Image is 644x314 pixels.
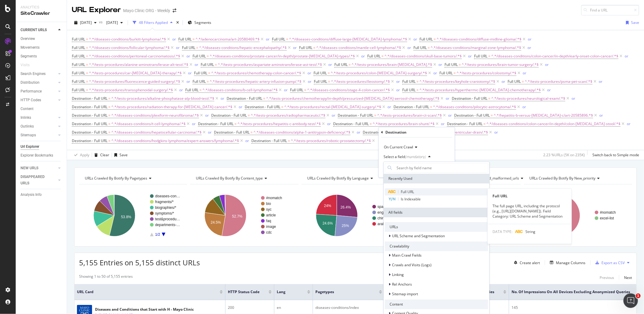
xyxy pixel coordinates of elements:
div: Movements [21,44,40,51]
span: = [454,70,456,76]
span: = [207,53,209,59]
button: or [308,70,311,76]
span: ^.*/diseases-conditions/colon-cancer/in-depth/early-onset-colon-cancer/.*$ [491,52,618,60]
div: or [187,79,190,84]
div: Visits [21,62,30,68]
span: 1 [636,293,641,298]
button: or [625,53,628,59]
div: Next [624,275,632,280]
div: Apply [80,152,89,157]
button: or [205,112,209,118]
button: or [179,87,183,93]
a: Sitemaps [21,132,56,138]
div: or [599,113,603,118]
span: Full URL [182,45,195,50]
button: Next [624,274,632,281]
span: ^.*/tests-procedures/chemotherapy-colon-cancer/.*$ [211,69,301,77]
div: Inlinks [21,115,31,121]
div: Clear [100,152,109,157]
a: Inlinks [21,115,56,121]
button: Export as CSV [593,258,625,267]
span: Full URL [419,37,433,42]
span: Destination - Full URL [454,113,490,118]
iframe: Intercom live chat [623,293,638,308]
span: Destination - Full URL [452,96,487,101]
div: or [293,45,297,50]
button: Add Filter [376,137,400,144]
button: or [494,129,498,135]
input: Search by field name [394,163,488,173]
div: times [175,20,180,26]
button: or [502,79,505,84]
button: Segments [185,18,214,28]
button: or [284,87,288,93]
button: or [208,129,212,135]
div: or [361,53,365,59]
div: Create alert [520,260,540,265]
span: = [349,62,351,67]
div: Overview [21,36,35,42]
a: Explorer Bookmarks [21,152,62,159]
span: Destination - Full URL [227,96,262,101]
span: = [86,62,88,67]
span: Full URL [193,53,206,59]
button: Save [112,150,128,160]
span: Destination - Full URL [338,113,373,118]
span: ^.*/diseases-conditions/colon-cancer/in-depth/colon-[MEDICAL_DATA]-stool/.*$ [486,120,620,128]
button: or [328,62,332,67]
span: Segments [194,20,211,25]
span: = [86,70,88,76]
span: ^.*/tests-procedures/ileostomy/.*$ [331,77,390,86]
div: Analytics [21,5,62,10]
div: or [266,37,269,42]
button: or [187,79,190,84]
span: = [207,79,209,84]
span: Full URL [193,79,206,84]
div: or [396,87,400,92]
button: or [396,79,400,84]
div: or [179,87,183,92]
div: or [176,45,180,50]
span: = [416,87,419,92]
span: = [108,121,110,126]
input: Find a URL [581,5,639,15]
div: Search Engines [21,71,46,77]
button: or [176,45,180,50]
a: NEW URLS [21,165,56,171]
span: ^.*/tests-procedures/aspartate-aminotransferase-ast-test/.*$ [218,60,322,69]
div: or [407,45,411,50]
button: or [221,95,224,101]
button: or [239,104,242,110]
div: or [494,130,498,135]
div: Save [631,20,639,25]
button: or [407,45,411,50]
div: or [195,62,198,67]
span: Full URL [72,70,85,76]
span: = [488,96,490,101]
button: or [245,138,249,144]
span: = [491,113,493,118]
span: Full URL [72,53,85,59]
div: or [327,121,331,126]
span: = [286,37,288,42]
span: = [459,62,461,67]
button: or [572,95,575,101]
div: or [308,70,311,76]
button: 48 Filters Applied [130,18,175,28]
span: = [263,96,265,101]
span: Full URL [194,70,207,76]
span: ^.*/tests-procedures/brain-ct-scan/.*$ [377,111,442,120]
button: or [545,62,549,67]
div: Analysis Info [21,192,42,198]
span: ^.*/diseases-conditions/hepatic-encephalopathy/.*$ [199,44,287,52]
span: ^.*/tests-procedures/brain-shunt/.*$ [373,120,435,128]
button: or [528,36,531,42]
button: or [327,121,331,127]
span: = [199,87,202,92]
a: Performance [21,88,56,95]
span: Full URL [314,70,327,76]
div: Outlinks [21,123,34,130]
a: Overview [21,36,62,42]
div: or [523,70,526,76]
div: Segments [21,53,37,60]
